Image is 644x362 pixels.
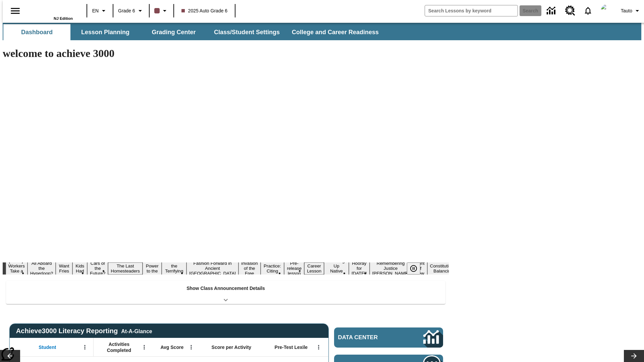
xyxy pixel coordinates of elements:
[275,344,308,350] span: Pre-Test Lexile
[89,5,111,17] button: Language: EN, Select a language
[212,344,252,350] span: Score per Activity
[28,260,56,277] button: Slide 2 All Aboard the Hyperloop?
[6,281,445,304] div: Show Class Announcement Details
[209,24,285,40] button: Class/Student Settings
[621,7,632,14] span: Tauto
[92,7,99,14] span: EN
[186,342,196,352] button: Open Menu
[118,7,135,14] span: Grade 6
[543,2,561,20] a: Data Center
[140,24,207,40] button: Grading Center
[160,344,183,350] span: Avg Score
[370,260,412,277] button: Slide 16 Remembering Justice O'Connor
[407,262,427,275] div: Pause
[115,5,147,17] button: Grade: Grade 6, Select a grade
[143,257,162,280] button: Slide 7 Solar Power to the People
[72,252,87,285] button: Slide 4 Dirty Jobs Kids Had To Do
[16,327,152,335] span: Achieve3000 Literacy Reporting
[39,344,56,350] span: Student
[54,16,73,20] span: NJ Edition
[407,262,420,275] button: Pause
[324,257,349,280] button: Slide 14 Cooking Up Native Traditions
[72,24,139,40] button: Lesson Planning
[304,262,324,275] button: Slide 13 Career Lesson
[624,350,644,362] button: Lesson carousel, Next
[121,327,152,335] div: At-A-Glance
[3,47,449,60] h1: welcome to achieve 3000
[186,285,265,292] p: Show Class Announcement Details
[618,5,644,17] button: Profile/Settings
[561,2,579,20] a: Resource Center, Will open in new tab
[3,24,70,40] button: Dashboard
[6,257,28,280] button: Slide 1 Labor Day: Workers Take a Stand
[334,327,443,348] a: Data Center
[152,5,171,17] button: Class color is dark brown. Change class color
[186,260,238,277] button: Slide 9 Fashion Forward in Ancient Rome
[162,257,186,280] button: Slide 8 Attack of the Terrifying Tomatoes
[597,2,618,19] button: Select a new avatar
[425,5,518,16] input: search field
[3,23,641,40] div: SubNavbar
[80,342,90,352] button: Open Menu
[29,2,73,20] div: Home
[286,24,384,40] button: College and Career Readiness
[601,4,614,17] img: Avatar
[181,7,228,14] span: 2025 Auto Grade 6
[238,255,261,282] button: Slide 10 The Invasion of the Free CD
[5,1,25,21] button: Open side menu
[97,341,141,353] span: Activities Completed
[284,260,304,277] button: Slide 12 Pre-release lesson
[349,260,370,277] button: Slide 15 Hooray for Constitution Day!
[139,342,149,352] button: Open Menu
[56,252,72,285] button: Slide 3 Do You Want Fries With That?
[338,334,401,341] span: Data Center
[87,260,108,277] button: Slide 5 Cars of the Future?
[108,262,143,275] button: Slide 6 The Last Homesteaders
[579,2,597,19] a: Notifications
[29,3,73,16] a: Home
[314,342,324,352] button: Open Menu
[261,257,284,280] button: Slide 11 Mixed Practice: Citing Evidence
[427,257,460,280] button: Slide 18 The Constitution's Balancing Act
[3,24,385,40] div: SubNavbar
